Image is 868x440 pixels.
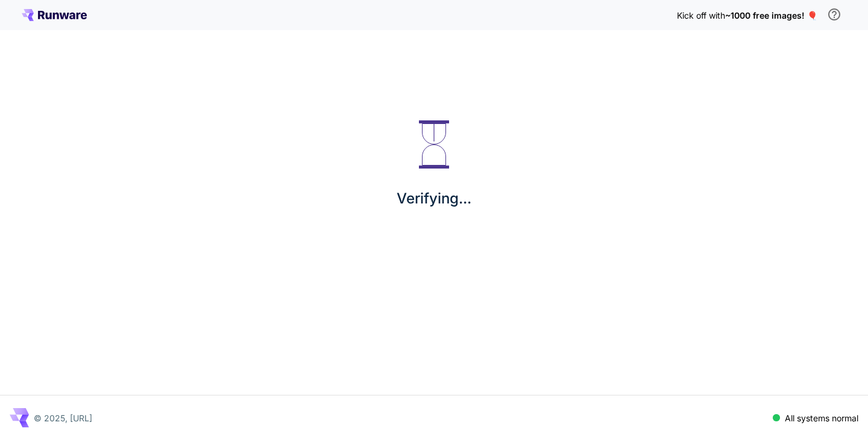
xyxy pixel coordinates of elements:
button: In order to qualify for free credit, you need to sign up with a business email address and click ... [822,2,846,26]
p: Verifying... [397,188,471,209]
p: © 2025, [URL] [34,412,92,424]
p: All systems normal [785,412,858,424]
span: ~1000 free images! 🎈 [725,10,817,20]
span: Kick off with [677,10,725,20]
